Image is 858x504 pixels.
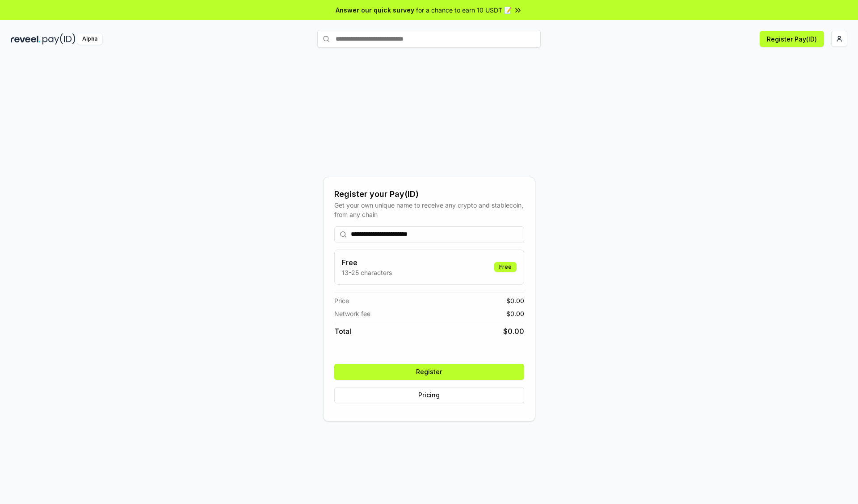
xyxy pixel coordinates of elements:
[416,5,512,15] span: for a chance to earn 10 USDT 📝
[494,262,517,272] div: Free
[334,326,351,337] span: Total
[77,33,102,45] div: Alpha
[334,309,370,318] span: Network fee
[11,33,41,45] img: reveel_dark
[42,33,76,45] img: pay_id
[503,326,524,337] span: $ 0.00
[342,257,392,268] h3: Free
[336,5,414,15] span: Answer our quick survey
[334,364,524,380] button: Register
[334,200,524,219] div: Get your own unique name to receive any crypto and stablecoin, from any chain
[334,296,349,305] span: Price
[342,268,392,277] p: 13-25 characters
[506,309,524,318] span: $ 0.00
[334,188,524,200] div: Register your Pay(ID)
[334,387,524,403] button: Pricing
[506,296,524,305] span: $ 0.00
[760,31,824,47] button: Register Pay(ID)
